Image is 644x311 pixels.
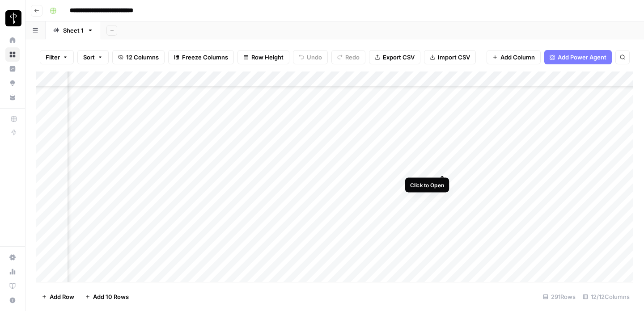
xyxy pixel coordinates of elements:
[112,50,165,64] button: 12 Columns
[36,290,80,304] button: Add Row
[63,26,84,35] div: Sheet 1
[126,53,159,62] span: 12 Columns
[83,53,95,62] span: Sort
[5,250,20,265] a: Settings
[5,7,20,29] button: Workspace: LP Production Workloads
[558,53,606,62] span: Add Power Agent
[383,53,415,62] span: Export CSV
[182,53,228,62] span: Freeze Columns
[46,53,60,62] span: Filter
[500,53,535,62] span: Add Column
[5,47,20,62] a: Browse
[5,33,20,47] a: Home
[293,50,328,64] button: Undo
[544,50,612,64] button: Add Power Agent
[5,265,20,279] a: Usage
[168,50,234,64] button: Freeze Columns
[5,62,20,76] a: Insights
[345,53,360,62] span: Redo
[50,292,74,301] span: Add Row
[237,50,289,64] button: Row Height
[410,181,445,189] div: Click to Open
[251,53,284,62] span: Row Height
[5,279,20,293] a: Learning Hub
[331,50,365,64] button: Redo
[487,50,541,64] button: Add Column
[369,50,420,64] button: Export CSV
[5,90,20,105] a: Your Data
[307,53,322,62] span: Undo
[5,76,20,90] a: Opportunities
[93,292,129,301] span: Add 10 Rows
[80,290,134,304] button: Add 10 Rows
[424,50,476,64] button: Import CSV
[579,290,633,304] div: 12/12 Columns
[438,53,470,62] span: Import CSV
[77,50,109,64] button: Sort
[539,290,579,304] div: 291 Rows
[5,10,21,26] img: LP Production Workloads Logo
[46,21,101,39] a: Sheet 1
[5,293,20,307] button: Help + Support
[40,50,74,64] button: Filter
